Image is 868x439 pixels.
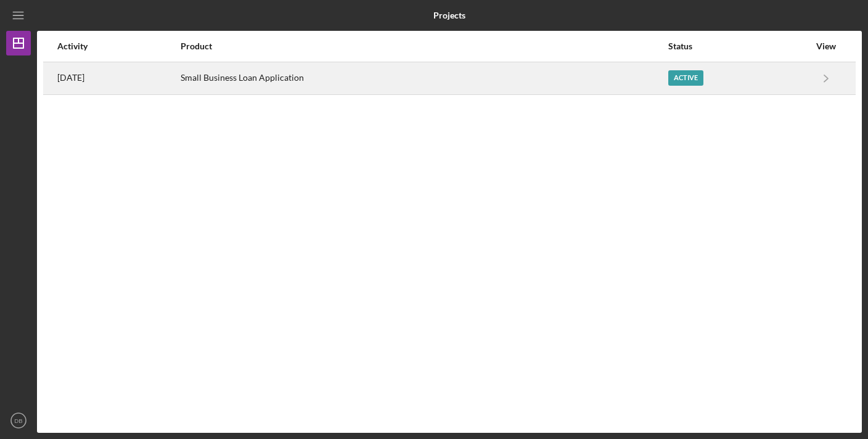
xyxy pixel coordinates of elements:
[14,417,22,424] text: DB
[668,70,703,86] div: Active
[57,41,179,51] div: Activity
[6,408,31,433] button: DB
[811,41,841,51] div: View
[433,10,465,20] b: Projects
[181,63,667,94] div: Small Business Loan Application
[181,41,667,51] div: Product
[668,41,809,51] div: Status
[57,73,84,83] time: 2025-09-25 18:29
